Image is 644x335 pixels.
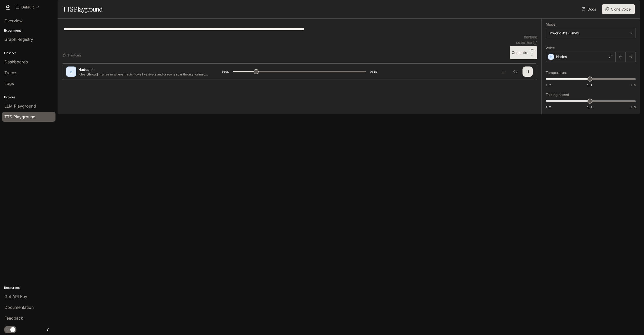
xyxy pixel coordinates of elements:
p: CTRL + [529,48,535,54]
p: Temperature [546,71,567,74]
button: Inspect [510,66,520,77]
p: ⏎ [529,48,535,57]
button: Clone Voice [602,4,635,14]
p: Voice [546,46,555,50]
span: 0.5 [546,105,551,109]
button: Shortcuts [62,51,83,59]
button: GenerateCTRL +⏎ [510,46,537,59]
span: 0:11 [370,69,377,74]
p: [clear_throat] In a realm where magic flows like rivers and dragons soar through crimson skies, a... [78,72,209,76]
button: Download audio [498,66,508,77]
p: Model [546,23,556,26]
p: Hades [556,54,567,59]
span: 0.7 [546,83,551,87]
p: 156 / 1000 [524,35,537,40]
span: 1.0 [587,105,592,109]
div: inworld-tts-1-max [549,31,627,36]
p: Default [21,5,34,9]
p: $ 0.001560 [516,41,532,45]
p: Hades [78,67,89,72]
span: 1.5 [630,83,636,87]
span: 1.5 [630,105,636,109]
span: 0:01 [222,69,229,74]
button: All workspaces [13,2,42,12]
a: Docs [581,4,598,14]
span: 1.1 [587,83,592,87]
div: H [67,68,75,76]
h1: TTS Playground [63,4,102,14]
p: Talking speed [546,93,569,97]
div: inworld-tts-1-max [546,28,636,38]
button: Copy Voice ID [89,68,97,71]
